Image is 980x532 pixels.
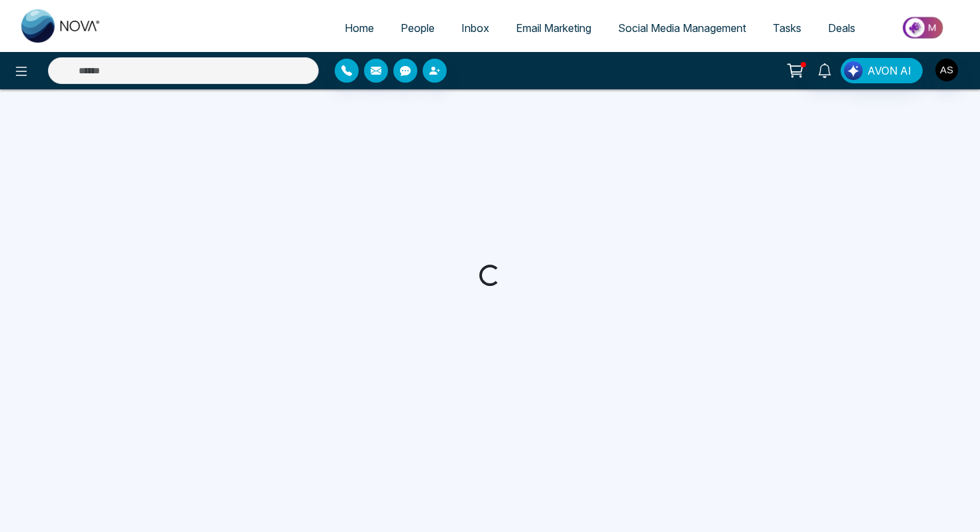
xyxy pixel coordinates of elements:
[867,63,911,79] span: AVON AI
[618,21,746,35] span: Social Media Management
[401,21,435,35] span: People
[935,59,958,81] img: User Avatar
[828,21,855,35] span: Deals
[448,15,503,41] a: Inbox
[387,15,448,41] a: People
[461,21,489,35] span: Inbox
[503,15,605,41] a: Email Marketing
[516,21,591,35] span: Email Marketing
[345,21,374,35] span: Home
[773,21,801,35] span: Tasks
[331,15,387,41] a: Home
[875,13,972,43] img: Market-place.gif
[844,61,863,80] img: Lead Flow
[841,58,923,83] button: AVON AI
[605,15,759,41] a: Social Media Management
[815,15,869,41] a: Deals
[759,15,815,41] a: Tasks
[21,9,101,43] img: Nova CRM Logo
